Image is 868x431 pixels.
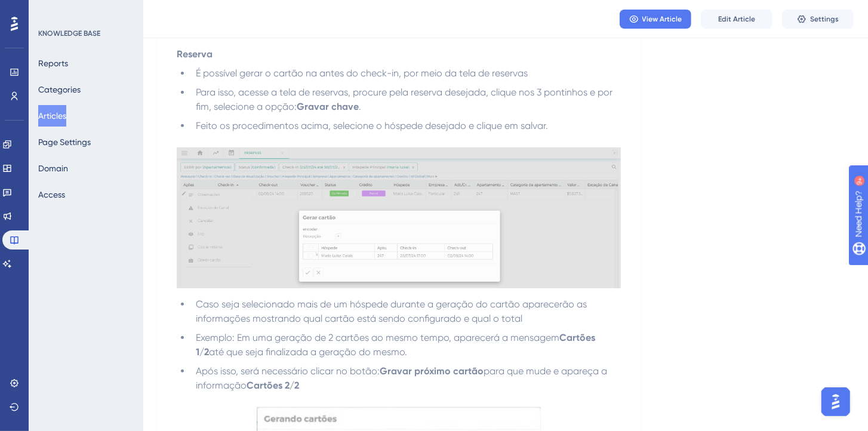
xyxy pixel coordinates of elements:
span: Exemplo: Em uma geração de 2 cartões ao mesmo tempo, aparecerá a mensagem [196,332,559,343]
span: Para isso, acesse a tela de reservas, procure pela reserva desejada, clique nos 3 pontinhos e por... [196,87,615,112]
strong: Cartões 1/2 [196,332,598,358]
span: para que mude e apareça a informação [196,365,610,391]
span: Após isso, será necessário clicar no botão: [196,365,380,377]
button: Page Settings [38,131,91,153]
strong: Gravar próximo cartão [380,365,484,377]
button: Reports [38,53,68,74]
span: Edit Article [718,14,755,24]
div: 9+ [81,6,88,16]
span: Feito os procedimentos acima, selecione o hóspede desejado e clique em salvar. [196,120,548,131]
button: Edit Article [701,10,772,29]
button: View Article [620,10,691,29]
span: Settings [810,14,839,24]
button: Domain [38,158,68,179]
span: Need Help? [28,3,75,17]
div: KNOWLEDGE BASE [38,29,100,38]
strong: Cartões 2/2 [247,380,299,391]
button: Articles [38,105,66,127]
strong: Gravar chave [297,101,359,112]
button: Settings [782,10,854,29]
button: Categories [38,79,81,100]
span: Caso seja selecionado mais de um hóspede durante a geração do cartão aparecerão as informações mo... [196,298,589,324]
span: É possível gerar o cartão na antes do check-in, por meio da tela de reservas [196,67,528,79]
strong: Reserva [177,48,213,60]
iframe: UserGuiding AI Assistant Launcher [818,384,854,420]
span: até que seja finalizada a geração do mesmo. [209,346,407,358]
button: Access [38,184,65,205]
span: View Article [642,14,682,24]
span: . [359,101,361,112]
